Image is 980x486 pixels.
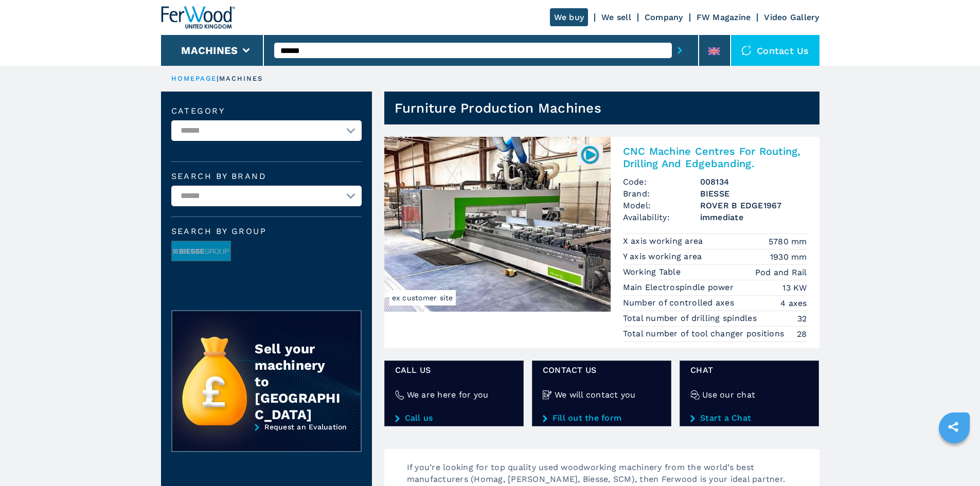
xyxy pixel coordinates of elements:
[672,39,688,62] button: submit-button
[623,188,700,200] span: Brand:
[690,390,700,400] img: Use our chat
[171,75,217,82] a: HOMEPAGE
[601,12,631,22] a: We sell
[395,390,404,400] img: We are here for you
[171,172,362,181] label: Search by brand
[731,35,819,66] div: Contact us
[700,176,807,188] h3: 008134
[797,313,807,325] em: 32
[395,413,513,423] a: Call us
[700,200,807,211] h3: ROVER B EDGE1967
[690,413,808,423] a: Start a Chat
[407,389,489,401] h4: We are here for you
[171,227,362,236] span: Search by group
[755,266,807,278] em: Pod and Rail
[697,12,751,22] a: FW Magazine
[700,188,807,200] h3: BIESSE
[623,145,807,170] h2: CNC Machine Centres For Routing, Drilling And Edgebanding.
[690,364,808,376] span: CHAT
[255,340,340,423] div: Sell your machinery to [GEOGRAPHIC_DATA]
[782,282,807,294] em: 13 KW
[623,236,706,247] p: X axis working area
[171,107,362,115] label: Category
[543,390,552,400] img: We will contact you
[181,44,238,57] button: Machines
[741,45,752,56] img: Contact us
[623,328,787,339] p: Total number of tool changer positions
[645,12,683,22] a: Company
[623,313,760,324] p: Total number of drilling spindles
[543,413,661,423] a: Fill out the form
[797,328,807,340] em: 28
[389,290,456,305] span: ex customer site
[384,137,819,348] a: CNC Machine Centres For Routing, Drilling And Edgebanding. BIESSE ROVER B EDGE1967ex customer sit...
[172,241,230,262] img: image
[395,100,601,116] h1: Furniture Production Machines
[623,297,737,309] p: Number of controlled axes
[217,75,219,82] span: |
[623,266,684,278] p: Working Table
[580,145,600,165] img: 008134
[700,211,807,223] span: immediate
[764,12,819,22] a: Video Gallery
[770,251,807,263] em: 1930 mm
[936,440,972,478] iframe: Chat
[543,364,661,376] span: CONTACT US
[171,423,362,460] a: Request an Evaluation
[702,389,755,401] h4: Use our chat
[623,176,700,188] span: Code:
[550,8,589,26] a: We buy
[219,74,263,83] p: machines
[769,236,807,247] em: 5780 mm
[555,389,636,401] h4: We will contact you
[780,297,807,309] em: 4 axes
[384,137,611,312] img: CNC Machine Centres For Routing, Drilling And Edgebanding. BIESSE ROVER B EDGE1967
[623,251,705,262] p: Y axis working area
[623,282,737,293] p: Main Electrospindle power
[940,414,966,440] a: sharethis
[623,211,700,223] span: Availability:
[395,364,513,376] span: Call us
[623,200,700,211] span: Model:
[161,6,235,29] img: Ferwood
